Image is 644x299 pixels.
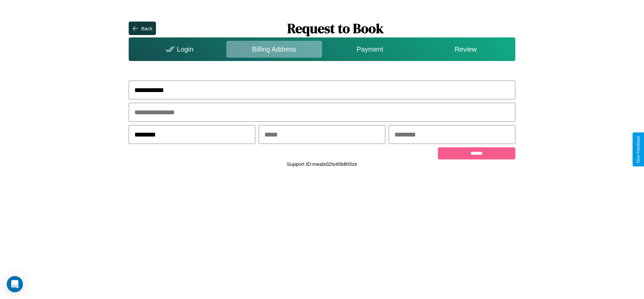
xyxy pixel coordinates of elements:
[322,41,418,58] div: Payment
[418,41,513,58] div: Review
[129,22,156,35] button: Back
[156,19,515,37] h1: Request to Book
[636,136,641,163] div: Give Feedback
[226,41,322,58] div: Billing Address
[141,26,152,31] div: Back
[7,276,23,292] div: Open Intercom Messenger
[287,159,357,169] p: Support ID: mealx02tv4t9dih5ze
[130,41,226,58] div: Login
